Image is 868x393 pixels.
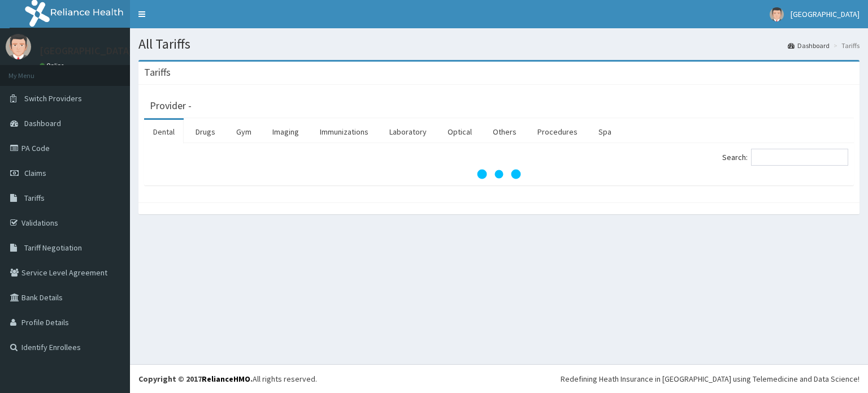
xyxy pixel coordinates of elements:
[24,118,61,128] span: Dashboard
[791,9,860,19] span: [GEOGRAPHIC_DATA]
[751,149,848,166] input: Search:
[831,41,860,50] li: Tariffs
[380,120,436,144] a: Laboratory
[144,67,171,77] h3: Tariffs
[439,120,481,144] a: Optical
[528,120,587,144] a: Procedures
[138,374,253,384] strong: Copyright © 2017 .
[227,120,261,144] a: Gym
[561,373,860,385] div: Redefining Heath Insurance in [GEOGRAPHIC_DATA] using Telemedicine and Data Science!
[24,168,46,178] span: Claims
[263,120,308,144] a: Imaging
[770,7,784,21] img: User Image
[311,120,377,144] a: Immunizations
[24,243,82,253] span: Tariff Negotiation
[40,62,67,70] a: Online
[476,152,522,197] svg: audio-loading
[40,46,133,56] p: [GEOGRAPHIC_DATA]
[130,364,868,393] footer: All rights reserved.
[150,101,192,111] h3: Provider -
[202,374,250,384] a: RelianceHMO
[138,37,860,51] h1: All Tariffs
[722,149,848,166] label: Search:
[24,93,82,103] span: Switch Providers
[589,120,620,144] a: Spa
[24,193,45,203] span: Tariffs
[788,41,830,50] a: Dashboard
[144,120,184,144] a: Dental
[484,120,526,144] a: Others
[186,120,224,144] a: Drugs
[6,34,31,59] img: User Image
